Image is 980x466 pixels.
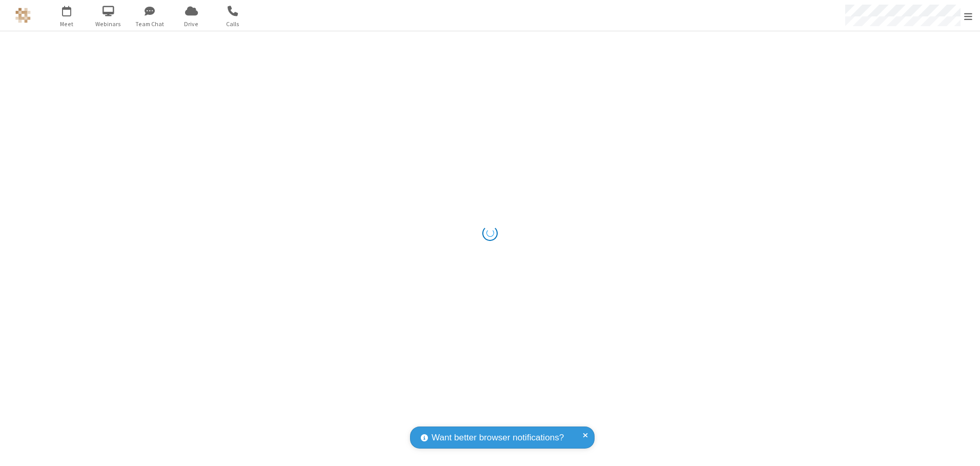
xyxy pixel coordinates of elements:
[172,19,211,29] span: Drive
[214,19,252,29] span: Calls
[432,431,564,444] span: Want better browser notifications?
[48,19,86,29] span: Meet
[89,19,128,29] span: Webinars
[15,8,31,23] img: QA Selenium DO NOT DELETE OR CHANGE
[131,19,169,29] span: Team Chat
